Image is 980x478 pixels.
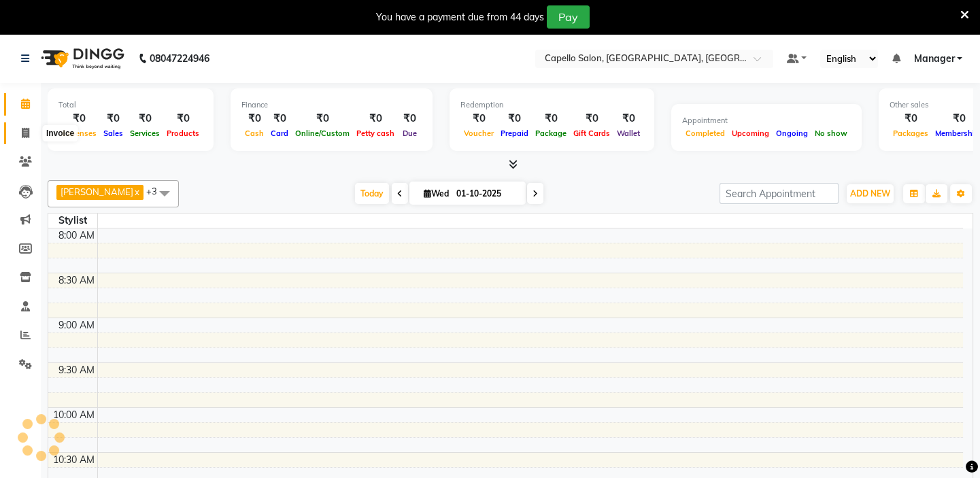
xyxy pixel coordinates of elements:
span: Wed [420,188,452,199]
div: ₹0 [58,111,100,126]
input: Search Appointment [720,183,839,204]
div: ₹0 [398,111,422,126]
div: Total [58,99,203,111]
span: Card [267,129,292,138]
a: x [133,186,139,197]
div: 8:00 AM [56,228,97,243]
span: Ongoing [773,129,811,138]
span: Online/Custom [292,129,353,138]
img: logo [35,39,128,78]
div: 9:30 AM [56,363,97,377]
span: Gift Cards [570,129,613,138]
div: Appointment [682,115,851,126]
div: ₹0 [126,111,163,126]
span: Products [163,129,203,138]
div: 9:00 AM [56,318,97,332]
span: +3 [146,186,167,197]
span: Sales [100,129,126,138]
span: Prepaid [497,129,532,138]
span: Package [532,129,570,138]
input: 2025-10-01 [452,184,520,204]
b: 08047224946 [150,39,209,78]
div: ₹0 [532,111,570,126]
div: Invoice [43,125,78,141]
span: Petty cash [353,129,398,138]
div: ₹0 [497,111,532,126]
div: Redemption [460,99,643,111]
div: ₹0 [353,111,398,126]
div: 10:30 AM [50,453,97,467]
div: ₹0 [241,111,267,126]
span: Wallet [613,129,643,138]
span: ADD NEW [850,188,890,199]
div: ₹0 [890,111,932,126]
div: ₹0 [613,111,643,126]
button: Pay [547,5,590,29]
span: Due [399,129,420,138]
span: Upcoming [728,129,773,138]
button: ADD NEW [847,184,894,203]
div: ₹0 [292,111,353,126]
span: No show [811,129,851,138]
div: 10:00 AM [50,408,97,422]
div: 8:30 AM [56,273,97,288]
div: Finance [241,99,422,111]
div: You have a payment due from 44 days [376,10,544,24]
span: [PERSON_NAME] [61,186,133,197]
span: Manager [913,52,954,66]
span: Services [126,129,163,138]
span: Packages [890,129,932,138]
div: ₹0 [460,111,497,126]
div: ₹0 [163,111,203,126]
div: ₹0 [570,111,613,126]
div: Stylist [48,214,97,228]
span: Today [355,183,389,204]
span: Completed [682,129,728,138]
div: ₹0 [100,111,126,126]
span: Cash [241,129,267,138]
span: Voucher [460,129,497,138]
div: ₹0 [267,111,292,126]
